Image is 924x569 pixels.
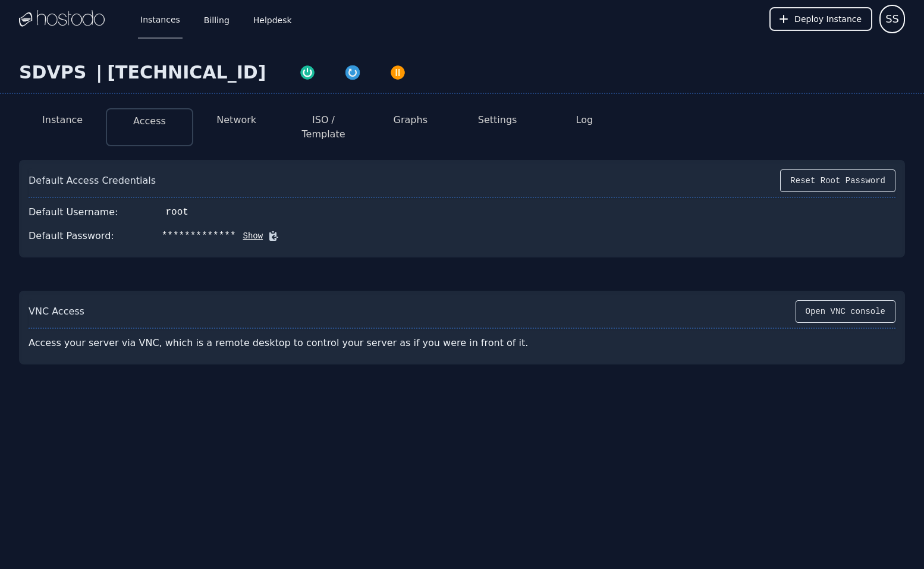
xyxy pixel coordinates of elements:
button: Power On [285,62,330,81]
span: SS [885,11,899,27]
div: Default Password: [29,229,114,243]
img: Power On [299,64,316,81]
button: Restart [330,62,375,81]
button: ISO / Template [290,113,357,142]
button: Instance [42,113,83,127]
div: Default Access Credentials [29,174,156,188]
img: Power Off [389,64,406,81]
button: Settings [478,113,517,127]
div: SDVPS [19,62,91,83]
div: [TECHNICAL_ID] [107,62,266,83]
div: VNC Access [29,304,84,319]
div: Default Username: [29,205,118,219]
button: Graphs [394,113,428,127]
button: Power Off [375,62,420,81]
button: Deploy Instance [769,7,872,31]
div: root [166,205,188,219]
button: Access [133,114,166,128]
span: Deploy Instance [794,13,862,25]
button: Log [576,113,593,127]
div: | [91,62,107,83]
button: User menu [879,5,905,33]
button: Open VNC console [796,300,895,323]
img: Restart [344,64,361,81]
button: Reset Root Password [780,169,895,192]
div: Access your server via VNC, which is a remote desktop to control your server as if you were in fr... [29,331,561,355]
img: Logo [19,10,105,28]
button: Show [236,230,263,242]
button: Network [216,113,256,127]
